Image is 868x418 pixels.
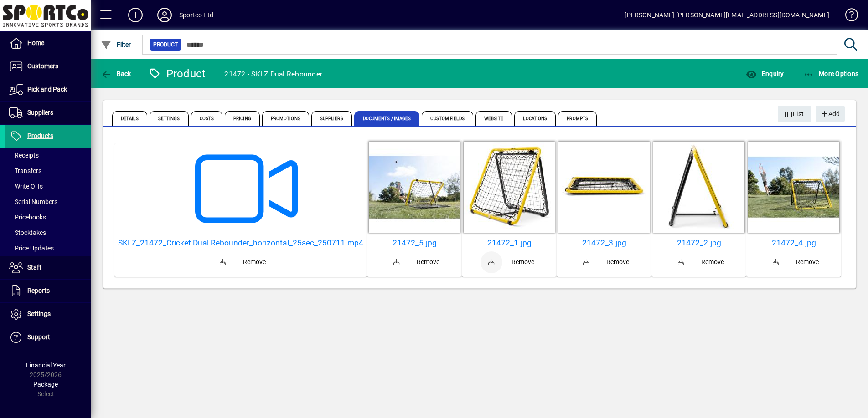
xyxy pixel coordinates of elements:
span: Write Offs [9,183,43,190]
span: Settings [150,111,189,126]
a: Download [480,251,502,273]
span: Details [112,111,147,126]
a: 21472_5.jpg [371,238,458,248]
span: Pricebooks [9,214,46,221]
span: Product [153,40,178,49]
a: 21472_2.jpg [655,238,743,248]
a: 21472_3.jpg [560,238,648,248]
a: SKLZ_21472_Cricket Dual Rebounder_horizontal_25sec_250711.mp4 [118,238,363,248]
span: Remove [601,257,629,267]
button: Remove [234,254,269,270]
span: Locations [514,111,556,126]
button: Filter [98,36,134,53]
a: Pricebooks [5,209,91,225]
a: Home [5,32,91,55]
button: List [778,106,811,122]
span: List [785,107,804,122]
div: Sportco Ltd [179,8,213,22]
span: Suppliers [27,109,53,116]
a: Suppliers [5,102,91,124]
span: Settings [27,310,51,317]
span: Support [27,333,50,341]
button: Add [816,106,845,122]
a: Download [765,251,787,273]
span: Costs [191,111,223,126]
button: Remove [408,254,443,270]
a: Write Offs [5,178,91,194]
a: Settings [5,303,91,326]
span: Serial Numbers [9,198,57,205]
a: Support [5,326,91,349]
a: Customers [5,55,91,78]
span: Enquiry [746,70,784,77]
button: Add [121,7,150,23]
span: Remove [696,257,724,267]
span: Documents / Images [354,111,420,126]
span: Back [101,70,131,77]
a: Staff [5,256,91,279]
span: Transfers [9,167,41,174]
div: [PERSON_NAME] [PERSON_NAME][EMAIL_ADDRESS][DOMAIN_NAME] [625,8,829,22]
div: 21472 - SKLZ Dual Rebounder [224,67,322,82]
a: Download [670,251,692,273]
a: Transfers [5,163,91,178]
span: Custom Fields [422,111,473,126]
button: Profile [150,7,179,23]
span: Website [475,111,512,126]
span: Home [27,39,44,46]
span: Products [27,132,53,139]
a: Reports [5,280,91,302]
span: Remove [411,257,439,267]
div: Product [148,66,206,81]
a: Download [212,251,234,273]
span: Customers [27,62,58,70]
a: Knowledge Base [838,2,857,31]
a: 21472_4.jpg [750,238,837,248]
span: Staff [27,264,41,271]
a: Pick and Pack [5,78,91,101]
span: Package [33,381,58,388]
button: Remove [502,254,538,270]
button: Enquiry [744,66,786,82]
button: Remove [692,254,728,270]
span: Receipts [9,152,39,159]
span: Remove [238,257,266,267]
a: Serial Numbers [5,194,91,209]
a: Price Updates [5,240,91,256]
span: Stocktakes [9,229,46,236]
button: Remove [597,254,633,270]
span: Prompts [558,111,597,126]
button: Remove [787,254,822,270]
a: Stocktakes [5,225,91,240]
a: 21472_1.jpg [465,238,553,248]
span: More Options [803,70,859,77]
span: Suppliers [311,111,352,126]
app-page-header-button: Back [91,66,141,82]
span: Pricing [225,111,260,126]
span: Reports [27,287,50,294]
span: Remove [506,257,534,267]
span: Price Updates [9,245,54,252]
span: Remove [790,257,819,267]
span: Filter [101,41,131,48]
span: Promotions [262,111,309,126]
span: Financial Year [26,362,66,369]
a: Receipts [5,148,91,163]
a: Download [386,251,408,273]
span: Pick and Pack [27,86,67,93]
a: Download [575,251,597,273]
button: More Options [801,66,861,82]
span: Add [820,107,840,122]
button: Back [98,66,134,82]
